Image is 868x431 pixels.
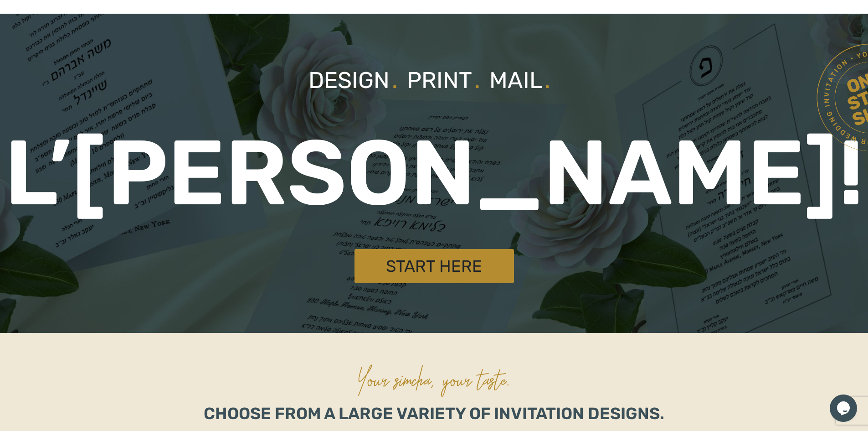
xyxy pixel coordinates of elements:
span: . [392,67,398,94]
a: Start Here [354,249,514,283]
p: Design Print Mail [308,63,560,98]
p: L’[PERSON_NAME]! [5,105,864,242]
span: . [474,67,480,94]
p: Choose from a large variety of invitation designs. [204,401,664,426]
iframe: chat widget [830,395,859,422]
span: . [544,67,550,94]
p: Your simcha, your taste. [357,351,511,406]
